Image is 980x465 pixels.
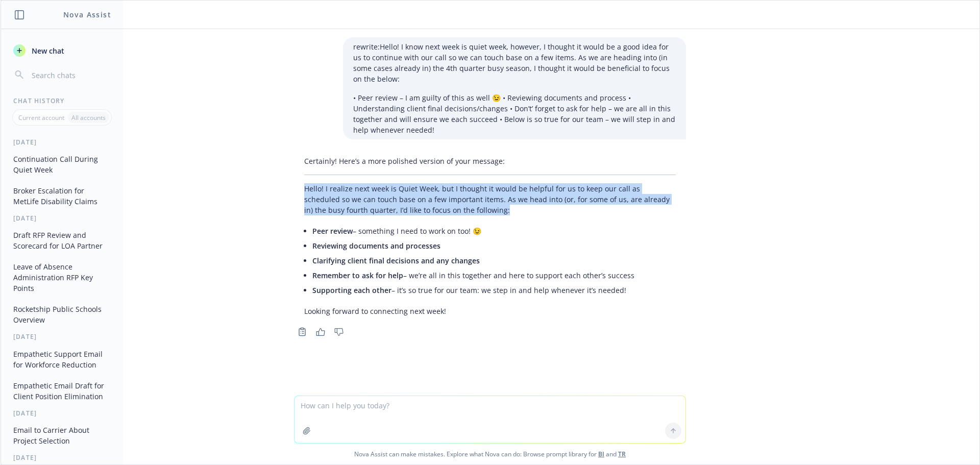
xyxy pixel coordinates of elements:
[5,444,975,464] span: Nova Assist can make mistakes. Explore what Nova can do: Browse prompt library for and
[9,182,115,210] button: Broker Escalation for MetLife Disability Claims
[1,332,123,341] div: [DATE]
[63,9,111,20] h1: Nova Assist
[9,377,115,405] button: Empathetic Email Draft for Client Position Elimination
[312,241,440,251] span: Reviewing documents and processes
[312,256,480,265] span: Clarifying client final decisions and any changes
[9,422,115,449] button: Email to Carrier About Project Selection
[312,285,391,295] span: Supporting each other
[353,41,676,84] p: rewrite:Hello! I know next week is quiet week, however, I thought it would be a good idea for us ...
[618,450,626,458] a: TR
[18,113,64,122] p: Current account
[9,151,115,178] button: Continuation Call During Quiet Week
[30,45,64,56] span: New chat
[312,224,676,238] li: – something I need to work on too! 😉
[9,227,115,254] button: Draft RFP Review and Scorecard for LOA Partner
[353,92,676,135] p: • Peer review – I am guilty of this as well 😉 • Reviewing documents and process • Understanding c...
[9,301,115,328] button: Rocketship Public Schools Overview
[312,268,676,283] li: – we’re all in this together and here to support each other’s success
[598,450,604,458] a: BI
[9,258,115,297] button: Leave of Absence Administration RFP Key Points
[71,113,106,122] p: All accounts
[1,453,123,462] div: [DATE]
[30,68,111,82] input: Search chats
[331,325,347,339] button: Thumbs down
[312,226,353,236] span: Peer review
[1,214,123,223] div: [DATE]
[9,346,115,373] button: Empathetic Support Email for Workforce Reduction
[312,271,403,280] span: Remember to ask for help
[9,41,115,60] button: New chat
[1,409,123,418] div: [DATE]
[1,96,123,105] div: Chat History
[1,138,123,146] div: [DATE]
[304,306,676,316] p: Looking forward to connecting next week!
[304,156,676,166] p: Certainly! Here’s a more polished version of your message:
[304,183,676,215] p: Hello! I realize next week is Quiet Week, but I thought it would be helpful for us to keep our ca...
[312,283,676,298] li: – it’s so true for our team: we step in and help whenever it’s needed!
[298,327,307,336] svg: Copy to clipboard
